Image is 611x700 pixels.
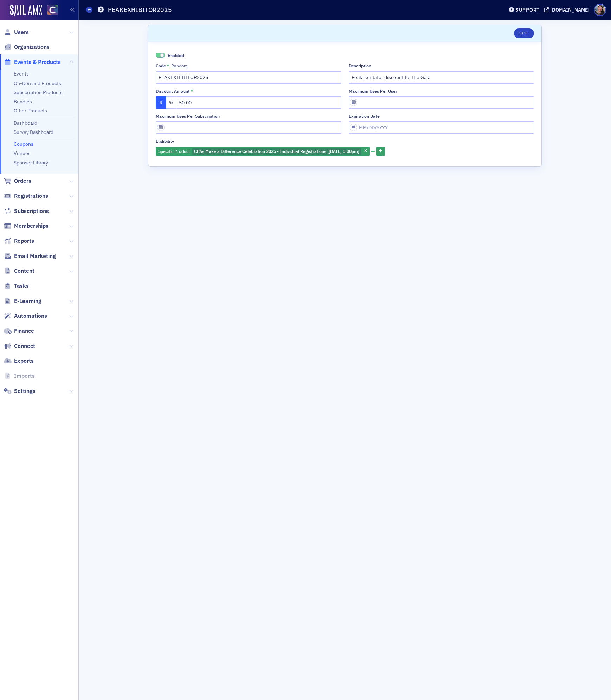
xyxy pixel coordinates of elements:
[14,267,34,275] span: Content
[14,150,31,156] a: Venues
[156,114,220,119] div: Maximum uses per subscription
[4,207,49,215] a: Subscriptions
[14,177,31,185] span: Orders
[514,28,534,38] button: Save
[4,252,56,260] a: Email Marketing
[14,141,33,147] a: Coupons
[4,267,34,275] a: Content
[4,312,47,320] a: Automations
[4,297,41,305] a: E-Learning
[4,357,34,365] a: Exports
[14,297,41,305] span: E-Learning
[14,372,35,380] span: Imports
[4,342,35,350] a: Connect
[14,120,37,126] a: Dashboard
[156,147,370,156] div: CPAs Make a Difference Celebration 2025 - Individual Registrations [11/13/2025 5:00pm]
[14,312,47,320] span: Automations
[156,53,165,58] span: Enabled
[14,222,49,230] span: Memberships
[14,387,36,395] span: Settings
[349,89,397,94] div: Maximum uses per user
[171,63,188,69] button: Code*
[544,7,592,12] button: [DOMAIN_NAME]
[14,252,56,260] span: Email Marketing
[349,121,534,134] input: MM/DD/YYYY
[550,7,590,13] div: [DOMAIN_NAME]
[158,148,190,154] span: Specific Product
[14,327,34,335] span: Finance
[14,58,61,66] span: Events & Products
[156,138,174,144] div: Eligibility
[14,43,50,51] span: Organizations
[14,282,29,290] span: Tasks
[108,6,172,14] h1: PEAKEXHIBITOR2025
[515,7,540,13] div: Support
[4,387,36,395] a: Settings
[14,207,49,215] span: Subscriptions
[4,237,34,245] a: Reports
[156,63,166,69] div: Code
[4,222,49,230] a: Memberships
[4,58,61,66] a: Events & Products
[4,43,50,51] a: Organizations
[156,89,190,94] div: Discount Amount
[14,28,29,36] span: Users
[4,28,29,36] a: Users
[194,148,359,154] span: CPAs Make a Difference Celebration 2025 - Individual Registrations [[DATE] 5:00pm]
[4,192,48,200] a: Registrations
[42,5,58,17] a: View Homepage
[167,63,169,68] abbr: This field is required
[14,129,53,135] a: Survey Dashboard
[166,96,177,109] button: %
[349,63,371,69] div: Description
[47,5,58,15] img: SailAMX
[14,89,63,96] a: Subscription Products
[4,282,29,290] a: Tasks
[14,357,34,365] span: Exports
[14,237,34,245] span: Reports
[594,4,606,16] span: Profile
[168,52,184,58] span: Enabled
[4,372,35,380] a: Imports
[14,98,32,105] a: Bundles
[14,80,61,86] a: On-Demand Products
[14,71,29,77] a: Events
[14,108,47,114] a: Other Products
[10,5,42,16] img: SailAMX
[4,327,34,335] a: Finance
[349,114,380,119] div: Expiration date
[14,160,48,166] a: Sponsor Library
[14,342,35,350] span: Connect
[156,96,166,109] button: $
[176,96,341,109] input: 0.00
[14,192,48,200] span: Registrations
[4,177,31,185] a: Orders
[191,89,193,93] abbr: This field is required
